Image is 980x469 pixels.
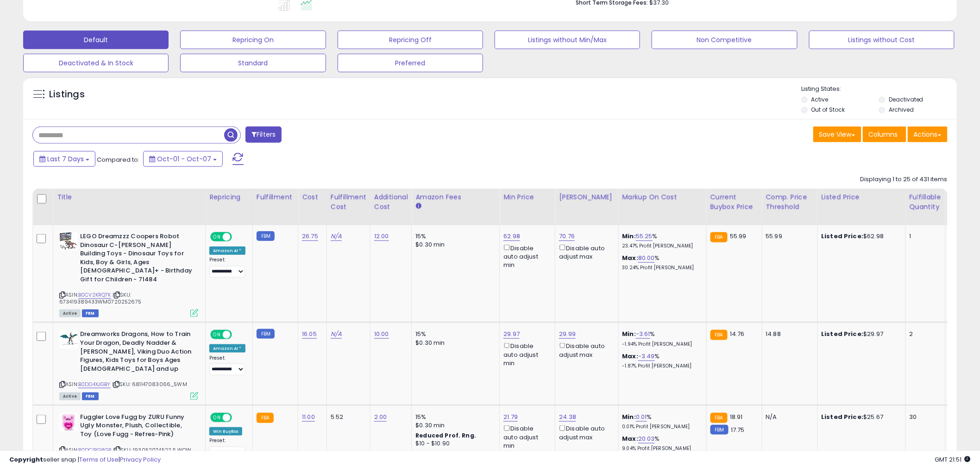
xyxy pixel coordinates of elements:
[766,232,810,241] div: 55.99
[638,352,655,361] a: -3.49
[78,380,111,388] a: B0DD4XJGBY
[47,154,84,164] span: Last 7 Days
[822,412,864,421] b: Listed Price:
[622,254,699,271] div: %
[231,413,245,421] span: OFF
[622,192,703,202] div: Markup on Cost
[415,232,492,241] div: 15%
[374,232,389,241] a: 12.00
[415,421,492,430] div: $0.30 min
[112,380,187,388] span: | SKU: 681147083066_5WM
[59,291,141,305] span: | SKU: 673419389433WM0720252675
[559,412,576,422] a: 24.38
[78,291,111,299] a: B0CV2KRQ7K
[415,440,492,448] div: $10 - $10.90
[231,331,245,339] span: OFF
[503,341,548,368] div: Disable auto adjust min
[910,413,938,421] div: 30
[79,455,119,464] a: Terms of Use
[652,31,797,49] button: Non Competitive
[710,192,758,212] div: Current Buybox Price
[80,413,193,441] b: Fuggler Love Fugg by ZURU Funny Ugly Monster, Plush, Collectible, Toy (Love Fugg - Refres-Pink)
[211,331,223,339] span: ON
[415,431,476,439] b: Reduced Prof. Rng.
[59,310,81,317] span: All listings currently available for purchase on Amazon
[415,330,492,338] div: 15%
[80,232,193,286] b: LEGO Dreamzzz Coopers Robot Dinosaur C-[PERSON_NAME] Building Toys - Dinosaur Toys for Kids, Boy ...
[415,413,492,421] div: 15%
[910,192,942,212] div: Fulfillable Quantity
[57,192,201,202] div: Title
[559,243,611,261] div: Disable auto adjust max
[374,412,387,422] a: 2.00
[9,455,43,464] strong: Copyright
[618,189,706,225] th: The percentage added to the cost of goods (COGS) that forms the calculator for Min & Max prices.
[257,192,294,202] div: Fulfillment
[331,413,363,421] div: 5.52
[622,352,699,369] div: %
[636,412,647,422] a: 0.01
[23,54,169,72] button: Deactivated & In Stock
[209,355,245,376] div: Preset:
[503,412,518,422] a: 21.79
[9,456,161,464] div: seller snap | |
[59,413,78,431] img: 41JmO9iIDZL._SL40_.jpg
[636,330,650,339] a: -3.61
[622,434,639,443] b: Max:
[415,241,492,249] div: $0.30 min
[622,412,636,421] b: Min:
[211,233,223,241] span: ON
[889,95,923,103] label: Deactivated
[120,455,161,464] a: Privacy Policy
[730,330,745,338] span: 14.76
[730,232,747,241] span: 55.99
[559,424,611,442] div: Disable auto adjust max
[622,363,699,369] p: -1.87% Profit [PERSON_NAME]
[59,330,198,399] div: ASIN:
[731,425,745,434] span: 17.75
[559,192,614,202] div: [PERSON_NAME]
[889,106,914,114] label: Archived
[209,192,249,202] div: Repricing
[622,330,636,338] b: Min:
[622,435,699,452] div: %
[257,231,275,241] small: FBM
[622,352,639,361] b: Max:
[209,247,245,255] div: Amazon AI *
[559,232,575,241] a: 70.76
[822,413,898,421] div: $25.67
[622,413,699,430] div: %
[559,341,611,359] div: Disable auto adjust max
[59,330,78,349] img: 41OhTkmKFgL._SL40_.jpg
[863,127,906,142] button: Columns
[209,437,245,458] div: Preset:
[622,330,699,347] div: %
[157,154,211,164] span: Oct-01 - Oct-07
[302,330,317,339] a: 16.05
[180,31,326,49] button: Repricing On
[822,232,864,241] b: Listed Price:
[338,54,483,72] button: Preferred
[710,425,729,435] small: FBM
[415,192,496,202] div: Amazon Fees
[338,31,483,49] button: Repricing Off
[80,330,193,375] b: Dreamworks Dragons, How to Train Your Dragon, Deadly Nadder & [PERSON_NAME], Viking Duo Action Fi...
[33,151,95,167] button: Last 7 Days
[503,192,551,202] div: Min Price
[622,341,699,348] p: -1.94% Profit [PERSON_NAME]
[143,151,223,167] button: Oct-01 - Oct-07
[257,329,275,339] small: FBM
[97,155,139,164] span: Compared to:
[622,243,699,249] p: 23.47% Profit [PERSON_NAME]
[622,424,699,430] p: 0.01% Profit [PERSON_NAME]
[802,85,957,94] p: Listing States:
[910,330,938,338] div: 2
[503,330,520,339] a: 29.97
[331,232,342,241] a: N/A
[245,127,282,143] button: Filters
[82,393,99,400] span: FBM
[710,232,728,242] small: FBA
[822,330,898,338] div: $29.97
[710,330,728,340] small: FBA
[766,330,810,338] div: 14.88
